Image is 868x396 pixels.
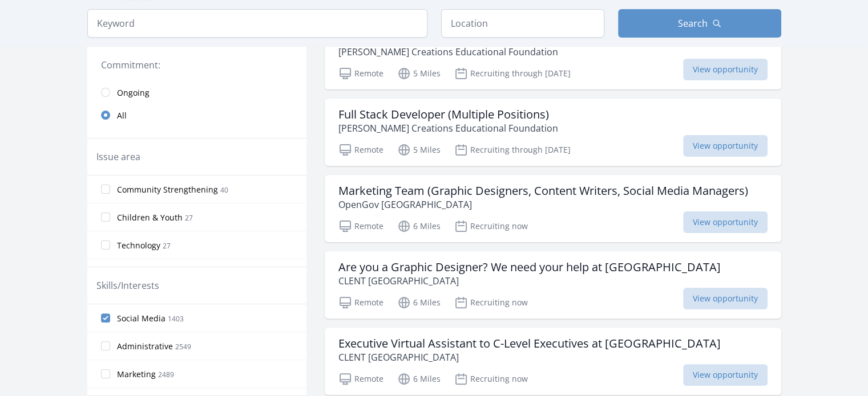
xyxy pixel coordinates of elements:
span: 1403 [168,314,184,324]
span: View opportunity [683,364,768,386]
p: Remote [338,67,383,80]
p: Recruiting now [454,372,528,386]
span: View opportunity [683,59,768,80]
p: CLENT [GEOGRAPHIC_DATA] [338,350,721,364]
legend: Commitment: [101,58,293,72]
input: Technology 27 [101,240,110,250]
span: Administrative [117,341,173,352]
span: View opportunity [683,211,768,233]
p: Remote [338,219,383,233]
a: Are you a Graphic Designer? We need your help at [GEOGRAPHIC_DATA] CLENT [GEOGRAPHIC_DATA] Remote... [325,251,781,319]
input: Administrative 2549 [101,341,110,350]
a: All [87,104,306,126]
span: Search [678,17,708,30]
span: 2549 [175,342,191,352]
p: Recruiting through [DATE] [454,67,571,80]
a: Video Production Online Volunteer for NESA-[GEOGRAPHIC_DATA] 2024 and SCEF Projects (Multiple Rol... [325,9,781,89]
input: Social Media 1403 [101,313,110,322]
legend: Skills/Interests [96,279,159,292]
input: Location [441,9,604,38]
p: Recruiting now [454,296,528,309]
input: Keyword [87,9,427,38]
legend: Issue area [96,150,140,164]
span: All [117,110,127,121]
p: Recruiting through [DATE] [454,143,571,157]
span: 40 [220,185,228,195]
span: Community Strengthening [117,184,218,195]
input: Marketing 2489 [101,369,110,378]
h3: Full Stack Developer (Multiple Positions) [338,108,558,121]
a: Full Stack Developer (Multiple Positions) [PERSON_NAME] Creations Educational Foundation Remote 5... [325,99,781,166]
h3: Executive Virtual Assistant to C-Level Executives at [GEOGRAPHIC_DATA] [338,337,721,350]
button: Search [618,9,781,38]
p: Remote [338,296,383,309]
span: Children & Youth [117,212,183,223]
a: Executive Virtual Assistant to C-Level Executives at [GEOGRAPHIC_DATA] CLENT [GEOGRAPHIC_DATA] Re... [325,328,781,395]
span: 27 [185,213,193,223]
span: 27 [163,241,171,251]
p: 5 Miles [397,67,441,80]
span: Ongoing [117,87,150,99]
h3: Marketing Team (Graphic Designers, Content Writers, Social Media Managers) [338,184,748,198]
p: [PERSON_NAME] Creations Educational Foundation [338,45,768,59]
span: View opportunity [683,135,768,157]
span: Marketing [117,369,156,380]
a: Marketing Team (Graphic Designers, Content Writers, Social Media Managers) OpenGov [GEOGRAPHIC_DA... [325,175,781,242]
p: 6 Miles [397,219,441,233]
input: Community Strengthening 40 [101,185,110,194]
p: Remote [338,143,383,157]
p: 5 Miles [397,143,441,157]
p: 6 Miles [397,296,441,309]
input: Children & Youth 27 [101,213,110,222]
p: Remote [338,372,383,386]
p: CLENT [GEOGRAPHIC_DATA] [338,274,721,288]
p: Recruiting now [454,219,528,233]
span: 2489 [158,370,174,379]
span: Technology [117,240,160,251]
p: [PERSON_NAME] Creations Educational Foundation [338,121,558,135]
h3: Are you a Graphic Designer? We need your help at [GEOGRAPHIC_DATA] [338,260,721,274]
span: View opportunity [683,288,768,309]
a: Ongoing [87,81,306,104]
p: OpenGov [GEOGRAPHIC_DATA] [338,198,748,211]
span: Social Media [117,313,165,324]
p: 6 Miles [397,372,441,386]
